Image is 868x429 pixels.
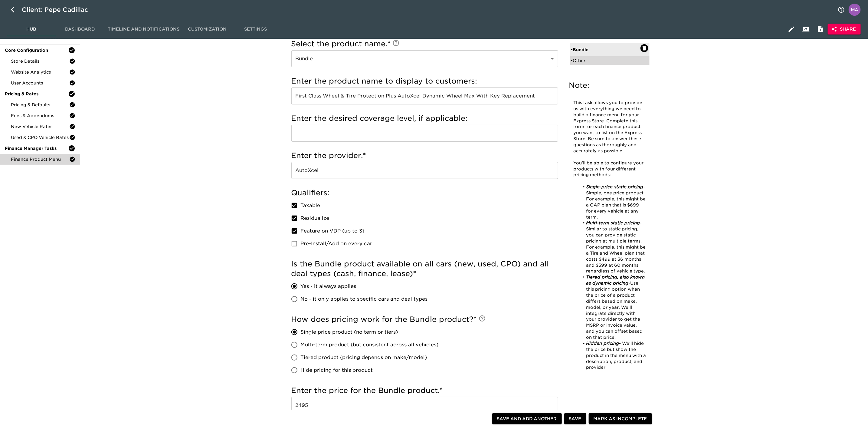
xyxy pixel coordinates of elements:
[580,184,646,220] li: - Simple, one price product. For example, this might be a GAP plan that is $699 for every vehicle...
[301,328,398,336] span: Single price product (no term or tiers)
[301,367,373,374] span: Hide pricing for this product
[11,134,69,140] span: Used & CPO Vehicle Rates
[108,25,179,33] span: Timeline and Notifications
[799,22,813,36] button: Client View
[849,4,861,16] img: Profile
[5,47,68,53] span: Core Configuration
[492,413,562,424] button: Save and Add Another
[11,156,69,162] span: Finance Product Menu
[11,124,69,130] span: New Vehicle Rates
[828,24,861,35] button: Share
[291,114,558,123] h5: Enter the desired coverage level, if applicable:
[301,227,365,235] span: Feature on VDP (up to 3)
[11,80,69,86] span: User Accounts
[291,386,558,395] h5: Enter the price for the Bundle product.
[301,283,356,290] span: Yes - it always applies
[5,145,68,151] span: Finance Manager Tasks
[22,5,97,15] div: Client: Pepe Cadillac
[834,2,849,17] button: notifications
[301,341,439,348] span: Multi-term product (but consistent across all vehicles)
[235,25,276,33] span: Settings
[589,413,652,424] button: Mark as Incomplete
[5,91,68,97] span: Pricing & Rates
[833,25,856,33] span: Share
[59,25,100,33] span: Dashboard
[640,44,648,52] button: Delete: Bundle
[187,25,228,33] span: Customization
[586,220,640,225] em: Multi-term static pricing
[569,81,651,90] h5: Note:
[291,39,558,49] h5: Select the product name.
[574,100,646,154] p: This task allows you to provide us with everything we need to build a finance menu for your Expre...
[586,341,619,346] em: Hidden pricing
[291,188,558,198] h5: Qualifiers:
[301,240,372,247] span: Pre-Install/Add on every car
[564,413,586,424] button: Save
[291,259,558,279] h5: Is the Bundle product available on all cars (new, used, CPO) and all deal types (cash, finance, l...
[569,415,581,423] span: Save
[640,220,642,225] em: -
[574,160,646,178] p: You'll be able to configure your products with four different pricing methods:
[571,58,640,64] div: • Other
[291,315,558,324] h5: How does pricing work for the Bundle product?
[11,113,69,119] span: Fees & Addendums
[571,47,640,53] div: • Bundle
[291,397,558,414] input: Example: $499
[301,354,427,361] span: Tiered product (pricing depends on make/model)
[570,43,650,56] div: •Bundle
[291,162,558,179] input: Example: SafeGuard, EasyCare, JM&A
[497,415,557,423] span: Save and Add Another
[629,281,631,285] em: -
[11,25,52,33] span: Hub
[570,56,650,65] div: •Other
[580,274,646,341] li: Use this pricing option when the price of a product differs based on make, model, or year. We'll ...
[291,76,558,86] h5: Enter the product name to display to customers:
[301,215,329,222] span: Residualize
[301,202,320,209] span: Taxable
[291,151,558,160] h5: Enter the provider.
[291,50,558,67] div: Bundle
[11,69,69,75] span: Website Analytics
[594,415,647,423] span: Mark as Incomplete
[586,184,643,189] em: Single-price static pricing
[784,22,799,36] button: Edit Hub
[11,102,69,108] span: Pricing & Defaults
[580,341,646,371] li: - We'll hide the price but show the product in the menu with a description, product, and provider.
[813,22,828,36] button: Internal Notes and Comments
[586,275,646,285] em: Tiered pricing, also known as dynamic pricing
[580,220,646,274] li: Similar to static pricing, you can provide static pricing at multiple terms. For example, this mi...
[301,295,428,303] span: No - it only applies to specific cars and deal types
[11,58,69,64] span: Store Details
